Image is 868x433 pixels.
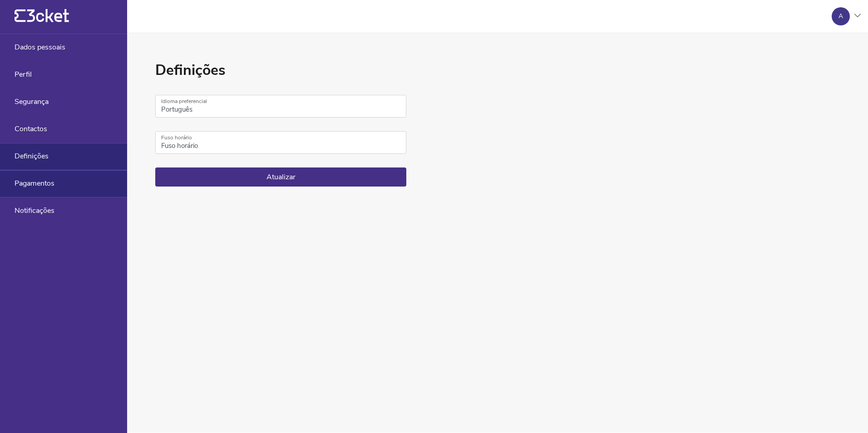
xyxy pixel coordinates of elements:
span: Contactos [15,125,47,133]
span: Perfil [15,70,32,79]
span: Pagamentos [15,179,54,187]
span: Dados pessoais [15,43,65,51]
span: Notificações [15,207,54,215]
a: {' '} [15,18,69,25]
span: Definições [15,152,49,160]
h1: Definições [155,60,406,80]
div: A [838,13,843,20]
span: Segurança [15,98,49,106]
g: {' '} [15,10,25,22]
button: Atualizar [155,167,406,187]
